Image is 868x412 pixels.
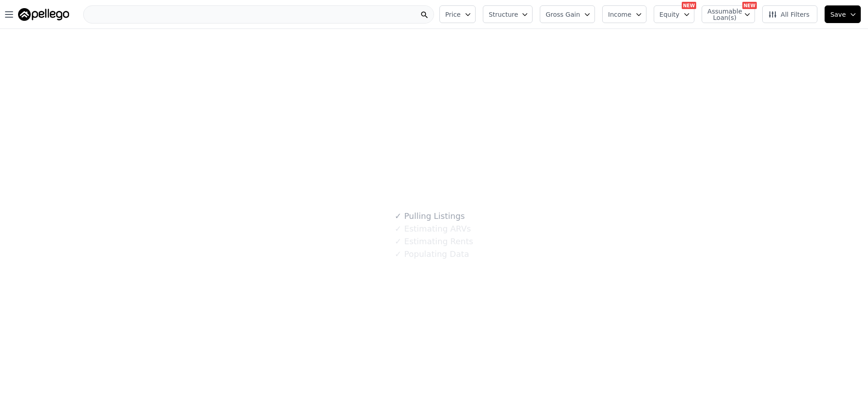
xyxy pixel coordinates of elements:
button: Assumable Loan(s) [702,5,755,23]
button: Income [602,5,646,23]
span: ✓ [395,250,401,259]
button: Structure [483,5,533,23]
span: Price [445,10,461,19]
button: Gross Gain [540,5,595,23]
div: NEW [682,2,696,9]
div: NEW [742,2,757,9]
span: All Filters [768,10,810,19]
span: Save [830,10,846,19]
button: Equity [654,5,694,23]
button: Price [439,5,476,23]
button: Save [825,5,861,23]
span: ✓ [395,224,401,233]
div: Estimating Rents [395,235,473,248]
span: ✓ [395,212,401,221]
span: Gross Gain [546,10,580,19]
div: Populating Data [395,248,469,260]
div: Pulling Listings [395,210,465,223]
span: Income [608,10,632,19]
div: Estimating ARVs [395,223,471,235]
button: All Filters [762,5,817,23]
span: ✓ [395,237,401,246]
img: Pellego [18,8,69,21]
span: Assumable Loan(s) [708,8,736,21]
span: Structure [489,10,518,19]
span: Equity [660,10,679,19]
